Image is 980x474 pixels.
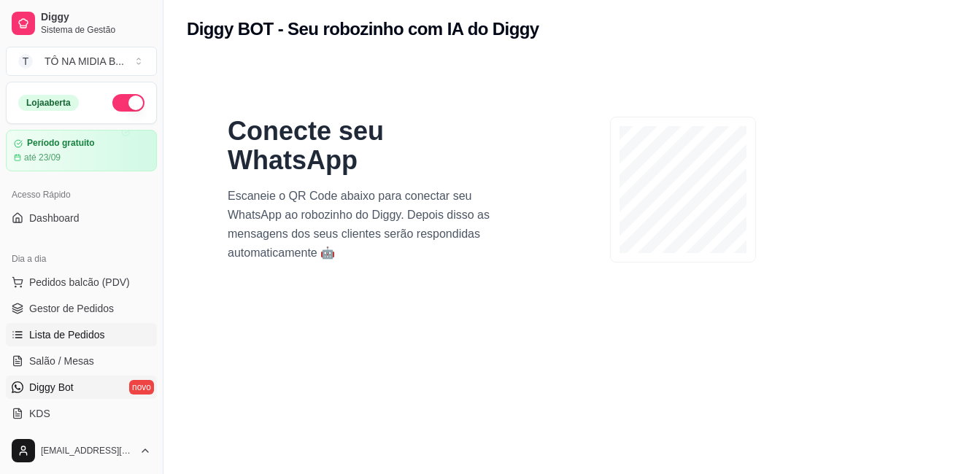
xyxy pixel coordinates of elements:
div: Dia a dia [6,247,157,271]
h2: Diggy BOT - Seu robozinho com IA do Diggy [187,18,539,41]
a: Diggy Botnovo [6,376,157,399]
a: Gestor de Pedidos [6,297,157,320]
a: Lista de Pedidos [6,323,157,346]
button: Select a team [6,47,157,76]
a: KDS [6,402,157,425]
button: Pedidos balcão (PDV) [6,271,157,294]
article: até 23/09 [24,152,61,163]
span: Diggy Bot [29,380,74,395]
span: Sistema de Gestão [41,24,151,36]
button: [EMAIL_ADDRESS][DOMAIN_NAME] [6,433,157,468]
div: Acesso Rápido [6,183,157,206]
span: Salão / Mesas [29,354,94,368]
a: Dashboard [6,206,157,230]
a: DiggySistema de Gestão [6,6,157,41]
a: Período gratuitoaté 23/09 [6,130,157,171]
h1: Conecte seu WhatsApp [228,117,508,175]
span: KDS [29,406,50,421]
button: Alterar Status [112,94,144,112]
span: Gestor de Pedidos [29,301,114,316]
p: Escaneie o QR Code abaixo para conectar seu WhatsApp ao robozinho do Diggy. Depois disso as mensa... [228,187,508,263]
span: [EMAIL_ADDRESS][DOMAIN_NAME] [41,445,134,456]
span: Pedidos balcão (PDV) [29,275,130,290]
div: Loja aberta [18,95,79,111]
a: Salão / Mesas [6,349,157,373]
div: TÔ NA MIDIA B ... [45,54,124,69]
span: Dashboard [29,211,80,225]
article: Período gratuito [27,138,95,149]
span: Diggy [41,11,151,24]
span: T [18,54,33,69]
span: Lista de Pedidos [29,327,105,342]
